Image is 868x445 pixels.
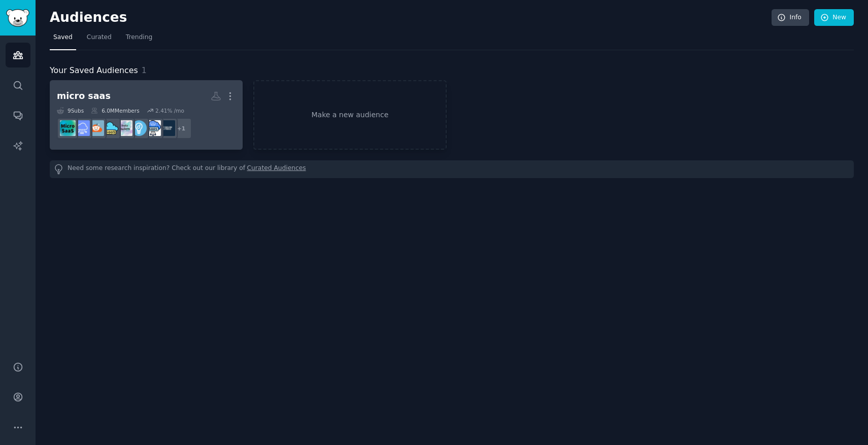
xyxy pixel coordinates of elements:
[122,29,156,50] a: Trending
[814,9,854,26] a: New
[772,9,809,26] a: Info
[50,160,854,178] div: Need some research inspiration? Check out our library of
[171,118,192,139] div: + 1
[50,64,138,77] span: Your Saved Audiences
[145,120,161,136] img: SaaSSolopreneurs
[126,33,152,42] span: Trending
[91,107,139,114] div: 6.0M Members
[247,164,306,175] a: Curated Audiences
[88,120,104,136] img: MicroSaaSBR
[131,120,147,136] img: Entrepreneur
[60,120,76,136] img: microsaas
[50,10,772,26] h2: Audiences
[142,65,147,75] span: 1
[50,80,243,150] a: micro saas9Subs6.0MMembers2.41% /mo+1buildinpublicSaaSSolopreneursEntrepreneurindiehackersmicro_s...
[103,120,118,136] img: micro_saas
[50,29,76,50] a: Saved
[53,33,73,42] span: Saved
[87,33,112,42] span: Curated
[159,120,175,136] img: buildinpublic
[155,107,184,114] div: 2.41 % /mo
[6,9,29,27] img: GummySearch logo
[117,120,132,136] img: indiehackers
[57,90,111,102] div: micro saas
[253,80,446,150] a: Make a new audience
[74,120,90,136] img: SaaS
[83,29,115,50] a: Curated
[57,107,84,114] div: 9 Sub s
